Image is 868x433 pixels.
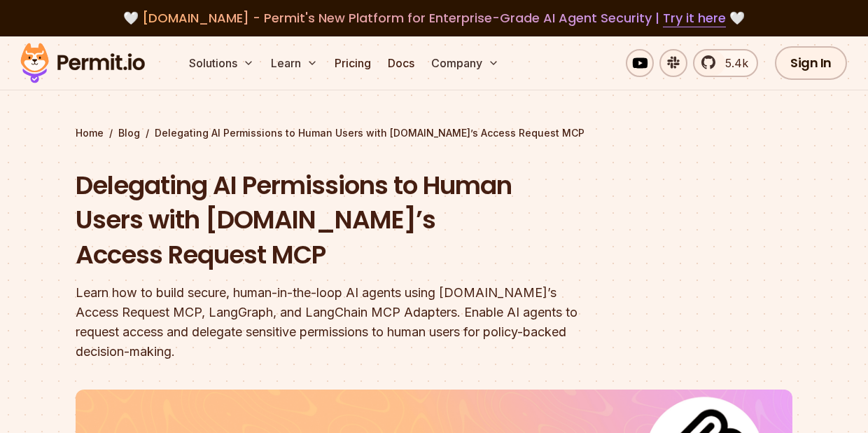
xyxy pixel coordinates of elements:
button: Company [426,49,505,77]
div: / / [76,126,792,140]
button: Solutions [183,49,260,77]
a: Pricing [329,49,377,77]
img: Permit logo [14,39,151,87]
a: Try it here [663,9,726,27]
a: Blog [118,126,140,140]
a: Sign In [775,46,847,80]
h1: Delegating AI Permissions to Human Users with [DOMAIN_NAME]’s Access Request MCP [76,168,613,273]
a: 5.4k [693,49,758,77]
span: 5.4k [717,55,748,71]
div: Learn how to build secure, human-in-the-loop AI agents using [DOMAIN_NAME]’s Access Request MCP, ... [76,283,613,362]
a: Home [76,126,104,140]
a: Docs [382,49,420,77]
span: [DOMAIN_NAME] - Permit's New Platform for Enterprise-Grade AI Agent Security | [142,9,726,27]
div: 🤍 🤍 [34,8,834,28]
button: Learn [265,49,323,77]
